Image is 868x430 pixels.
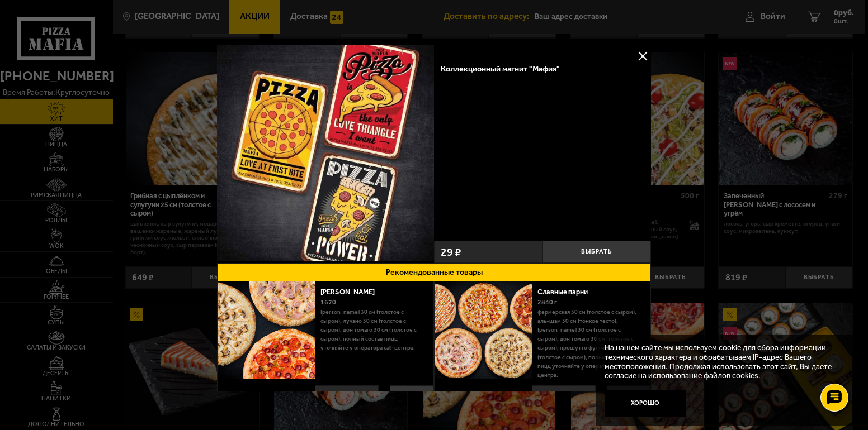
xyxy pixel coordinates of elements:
[605,343,840,381] p: На нашем сайте мы используем cookie для сбора информации технического характера и обрабатываем IP...
[217,45,434,263] a: Коллекционный магнит "Мафия"
[542,241,651,263] button: Выбрать
[537,308,642,380] p: Фермерская 30 см (толстое с сыром), Аль-Шам 30 см (тонкое тесто), [PERSON_NAME] 30 см (толстое с ...
[605,390,686,417] button: Хорошо
[320,298,336,306] span: 1670
[540,386,577,408] strong: 2749 ₽
[537,288,597,296] a: Славные парни
[217,45,434,261] img: Коллекционный магнит "Мафия"
[323,386,360,408] strong: 1579 ₽
[537,298,557,306] span: 2840 г
[320,288,384,296] a: [PERSON_NAME]
[217,263,651,281] button: Рекомендованные товары
[390,385,433,409] button: Выбрать
[441,64,636,74] div: Коллекционный магнит "Мафия"
[320,308,425,353] p: [PERSON_NAME] 30 см (толстое с сыром), Лучано 30 см (толстое с сыром), Дон Томаго 30 см (толстое ...
[441,247,461,257] span: 29 ₽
